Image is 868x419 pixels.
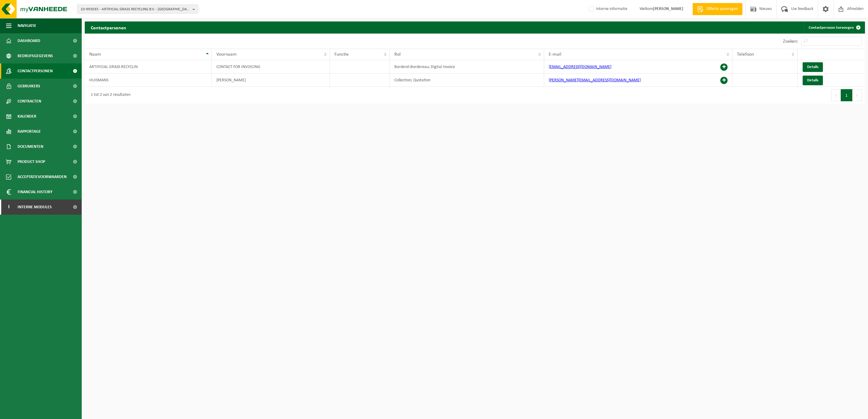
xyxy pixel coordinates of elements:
span: Interne modules [18,200,52,215]
td: [PERSON_NAME] [212,73,330,87]
span: Details [807,78,818,82]
span: Kalender [18,109,36,124]
a: Details [803,62,823,72]
button: 1 [841,89,853,101]
span: I [6,200,12,215]
span: Rol [394,52,401,57]
span: Product Shop [18,154,45,169]
label: Interne informatie [587,5,627,14]
span: Bedrijfsgegevens [18,48,53,63]
span: 10-993035 - ARTIFICIAL GRASS RECYCLING B.V. - [GEOGRAPHIC_DATA] [81,5,190,14]
span: Documenten [18,139,43,154]
span: Contactpersonen [18,63,53,79]
strong: [PERSON_NAME] [653,7,683,11]
a: Contactpersoon toevoegen [804,21,864,34]
a: [EMAIL_ADDRESS][DOMAIN_NAME] [549,65,611,69]
span: Functie [334,52,349,57]
td: CONTACT FOR INVOICING [212,60,330,73]
a: Details [803,76,823,85]
span: Dashboard [18,33,40,48]
div: 1 tot 2 van 2 resultaten [88,90,130,101]
span: Offerte aanvragen [705,6,739,12]
span: E-mail [549,52,561,57]
span: Voornaam [216,52,237,57]
a: Offerte aanvragen [692,3,742,15]
td: Collection; Quotation [390,73,544,87]
button: Previous [831,89,841,101]
h2: Contactpersonen [85,21,132,33]
label: Zoeken: [783,39,798,44]
span: Acceptatievoorwaarden [18,169,67,184]
td: Borderel-Bordereau; Digital Invoice [390,60,544,73]
span: Naam [89,52,101,57]
span: Rapportage [18,124,41,139]
td: HUISMANS [85,73,212,87]
span: Telefoon [737,52,754,57]
span: Contracten [18,94,41,109]
span: Navigatie [18,18,36,33]
span: Financial History [18,184,52,200]
span: Gebruikers [18,79,40,94]
a: [PERSON_NAME][EMAIL_ADDRESS][DOMAIN_NAME] [549,78,641,83]
td: ARTIFICIAL GRASS RECYCLIN [85,60,212,73]
span: Details [807,65,818,69]
button: 10-993035 - ARTIFICIAL GRASS RECYCLING B.V. - [GEOGRAPHIC_DATA] [77,5,198,14]
button: Next [853,89,862,101]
